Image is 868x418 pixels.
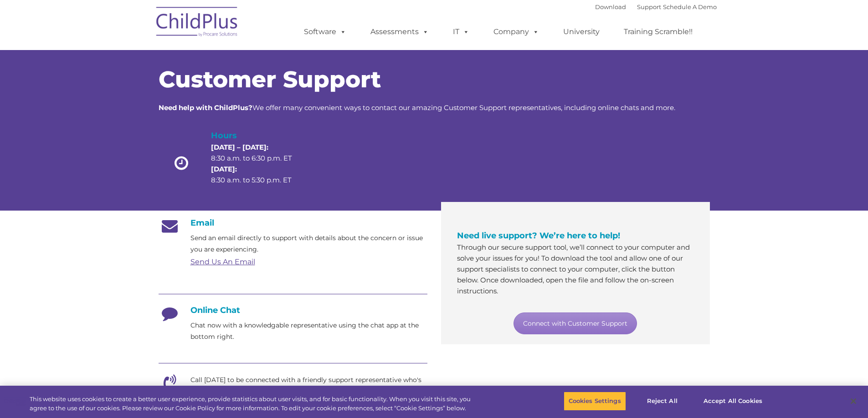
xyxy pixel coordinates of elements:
[190,257,255,266] a: Send Us An Email
[211,165,237,173] strong: [DATE]:
[190,320,427,342] p: Chat now with a knowledgable representative using the chat app at the bottom right.
[159,65,381,93] span: Customer Support
[564,392,626,411] button: Cookies Settings
[361,23,438,41] a: Assessments
[190,232,427,255] p: Send an email directly to support with details about the concern or issue you are experiencing.
[159,218,427,228] h4: Email
[159,103,252,112] strong: Need help with ChildPlus?
[457,242,694,297] p: Through our secure support tool, we’ll connect to your computer and solve your issues for you! To...
[211,142,308,186] p: 8:30 a.m. to 6:30 p.m. ET 8:30 a.m. to 5:30 p.m. ET
[514,312,637,334] a: Connect with Customer Support
[295,23,355,41] a: Software
[634,392,691,411] button: Reject All
[637,3,661,10] a: Support
[30,395,478,413] div: This website uses cookies to create a better user experience, provide statistics about user visit...
[152,0,243,46] img: ChildPlus by Procare Solutions
[663,3,717,10] a: Schedule A Demo
[457,231,620,241] span: Need live support? We’re here to help!
[190,374,427,397] p: Call [DATE] to be connected with a friendly support representative who's eager to help.
[699,392,767,411] button: Accept All Cookies
[444,23,478,41] a: IT
[211,143,268,151] strong: [DATE] – [DATE]:
[159,103,675,112] span: We offer many convenient ways to contact our amazing Customer Support representatives, including ...
[843,391,863,411] button: Close
[554,23,609,41] a: University
[484,23,548,41] a: Company
[615,23,702,41] a: Training Scramble!!
[159,305,427,315] h4: Online Chat
[595,3,626,10] a: Download
[211,129,308,142] h4: Hours
[595,3,717,10] font: |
